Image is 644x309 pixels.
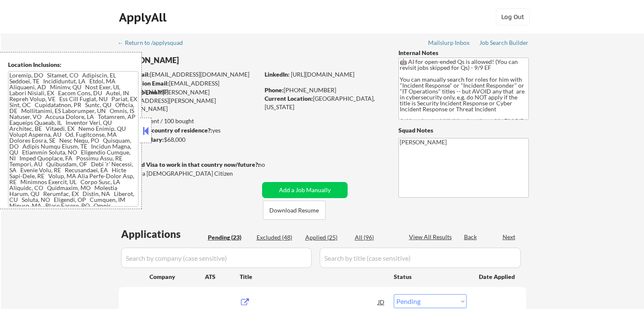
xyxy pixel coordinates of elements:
[265,94,384,111] div: [GEOGRAPHIC_DATA], [US_STATE]
[121,248,312,268] input: Search by company (case sensitive)
[119,169,262,178] div: Yes, I am a [DEMOGRAPHIC_DATA] Citizen
[398,126,529,135] div: Squad Notes
[464,233,478,241] div: Back
[265,95,313,102] strong: Current Location:
[258,160,282,169] div: no
[119,79,259,96] div: [EMAIL_ADDRESS][DOMAIN_NAME]
[118,39,191,48] a: ← Return to /applysquad
[119,10,169,25] div: ApplyAll
[119,88,259,113] div: [PERSON_NAME][EMAIL_ADDRESS][PERSON_NAME][DOMAIN_NAME]
[265,86,384,94] div: [PHONE_NUMBER]
[479,39,529,48] a: Job Search Builder
[240,273,386,281] div: Title
[118,135,259,144] div: $68,000
[118,126,257,135] div: yes
[205,273,240,281] div: ATS
[479,40,529,46] div: Job Search Builder
[496,8,530,25] button: Log Out
[262,182,348,198] button: Add a Job Manually
[305,233,348,242] div: Applied (25)
[119,70,259,79] div: [EMAIL_ADDRESS][DOMAIN_NAME]
[503,233,516,241] div: Next
[265,71,290,78] strong: LinkedIn:
[208,233,250,242] div: Pending (23)
[409,233,454,241] div: View All Results
[265,86,284,94] strong: Phone:
[355,233,397,242] div: All (96)
[119,55,293,66] div: [PERSON_NAME]
[263,201,326,220] button: Download Resume
[121,229,205,239] div: Applications
[398,49,529,57] div: Internal Notes
[479,273,516,281] div: Date Applied
[428,40,470,46] div: Mailslurp Inbox
[8,61,138,69] div: Location Inclusions:
[320,248,521,268] input: Search by title (case sensitive)
[257,233,299,242] div: Excluded (48)
[291,71,354,78] a: [URL][DOMAIN_NAME]
[394,269,467,284] div: Status
[118,117,259,125] div: 25 sent / 100 bought
[119,161,260,168] strong: Will need Visa to work in that country now/future?:
[428,39,470,48] a: Mailslurp Inbox
[118,40,191,46] div: ← Return to /applysquad
[149,273,205,281] div: Company
[118,127,212,134] strong: Can work in country of residence?:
